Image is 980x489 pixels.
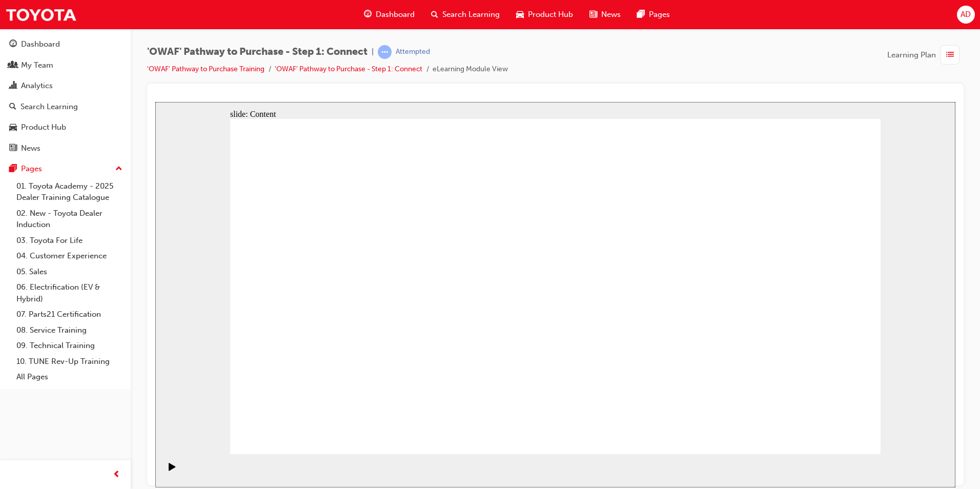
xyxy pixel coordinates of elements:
[516,8,524,21] span: car-icon
[9,40,17,49] span: guage-icon
[21,163,42,175] div: Pages
[396,47,430,57] div: Attempted
[423,4,508,25] a: search-iconSearch Learning
[12,369,127,385] a: All Pages
[9,61,17,70] span: people-icon
[4,118,127,137] a: Product Hub
[961,9,971,21] span: AD
[275,65,422,73] a: 'OWAF' Pathway to Purchase - Step 1: Connect
[9,144,17,153] span: news-icon
[9,103,16,112] span: search-icon
[5,360,23,378] button: Play (Ctrl+Alt+P)
[376,9,415,21] span: Dashboard
[12,178,127,206] a: 01. Toyota Academy - 2025 Dealer Training Catalogue
[5,352,23,385] div: playback controls
[9,165,17,174] span: pages-icon
[21,101,78,113] div: Search Learning
[12,206,127,233] a: 02. New - Toyota Dealer Induction
[649,9,670,21] span: Pages
[589,8,597,21] span: news-icon
[147,65,264,73] a: 'OWAF' Pathway to Purchase Training
[508,4,581,25] a: car-iconProduct Hub
[637,8,645,21] span: pages-icon
[378,45,392,59] span: learningRecordVerb_ATTEMPT-icon
[528,9,573,21] span: Product Hub
[364,8,372,21] span: guage-icon
[113,468,120,481] span: prev-icon
[431,8,438,21] span: search-icon
[12,322,127,338] a: 08. Service Training
[12,354,127,370] a: 10. TUNE Rev-Up Training
[4,159,127,178] button: Pages
[4,76,127,95] a: Analytics
[4,56,127,75] a: My Team
[12,279,127,307] a: 06. Electrification (EV & Hybrid)
[21,142,40,154] div: News
[957,6,975,24] button: AD
[433,64,508,75] li: eLearning Module View
[629,4,678,25] a: pages-iconPages
[12,233,127,249] a: 03. Toyota For Life
[12,307,127,322] a: 07. Parts21 Certification
[21,38,60,50] div: Dashboard
[601,9,621,21] span: News
[442,9,500,21] span: Search Learning
[21,80,53,92] div: Analytics
[9,123,17,132] span: car-icon
[946,49,954,62] span: list-icon
[887,49,936,61] span: Learning Plan
[12,264,127,280] a: 05. Sales
[12,248,127,264] a: 04. Customer Experience
[372,46,374,58] span: |
[356,4,423,25] a: guage-iconDashboard
[4,33,127,159] button: DashboardMy TeamAnalyticsSearch LearningProduct HubNews
[4,97,127,116] a: Search Learning
[21,121,66,133] div: Product Hub
[4,139,127,158] a: News
[21,59,53,71] div: My Team
[581,4,629,25] a: news-iconNews
[12,338,127,354] a: 09. Technical Training
[9,81,17,91] span: chart-icon
[147,46,367,58] span: 'OWAF' Pathway to Purchase - Step 1: Connect
[4,35,127,54] a: Dashboard
[115,162,122,176] span: up-icon
[887,45,964,65] button: Learning Plan
[5,3,77,26] img: Trak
